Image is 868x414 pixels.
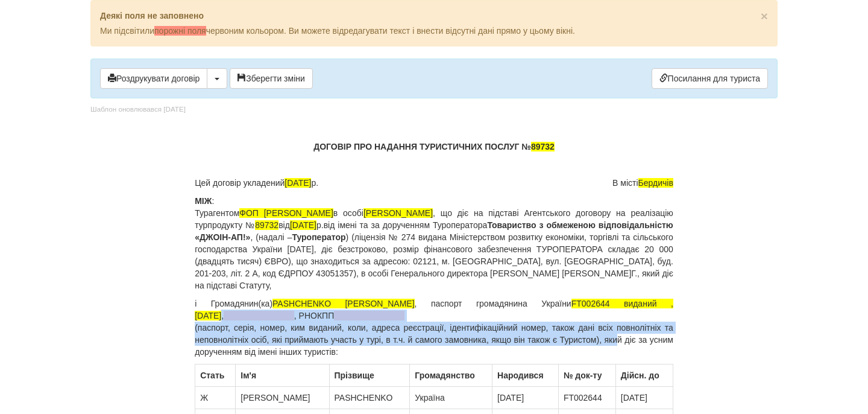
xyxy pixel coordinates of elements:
td: [PERSON_NAME] [236,387,329,409]
th: Стать [195,365,236,387]
span: Цей договір укладений р. [195,177,318,189]
b: ДОГОВІР ПРО НАДАННЯ ТУРИСТИЧНИХ ПОСЛУГ № [313,142,555,151]
th: Громадянство [410,365,492,387]
span: ФОП [PERSON_NAME] [239,208,333,218]
td: [DATE] [615,387,673,409]
p: і Громадянин(ка) , паспорт громадянина України , , РНОКПП (паспорт, серія, номер, ким виданий, ко... [195,298,673,358]
span: [PERSON_NAME] [363,208,433,218]
p: : Турагентом в особі , що діє на підставі Агентського договору на реалізацію турпродукту № від р.... [195,195,673,291]
button: Роздрукувати договір [100,68,207,89]
div: Шаблон оновлювався [DATE] [90,104,186,115]
td: [DATE] [492,387,559,409]
span: PASHCHENKO [PERSON_NAME] [272,299,415,308]
span: 89732 [531,142,555,151]
td: Ж [195,387,236,409]
span: × [761,9,768,23]
button: Close [761,10,768,22]
td: Україна [410,387,492,409]
a: Посилання для туриста [652,68,768,89]
span: [DATE] [285,178,311,188]
span: 89732 [255,220,278,230]
button: Зберегти зміни [230,68,313,89]
span: Бердичів [638,178,673,188]
th: Прiзвище [329,365,410,387]
b: Товариство з обмеженою відповідальністю «ДЖОІН-АП!» [195,220,673,242]
th: № док-ту [558,365,615,387]
span: порожні поля [154,26,206,36]
p: Деякі поля не заповнено [100,10,768,22]
span: [DATE] [290,220,316,230]
td: FT002644 [558,387,615,409]
th: Народився [492,365,559,387]
b: МІЖ [195,196,212,206]
span: В місті [612,177,673,189]
p: Ми підсвітили червоним кольором. Ви можете відредагувати текст і внести відсутні дані прямо у цьо... [100,25,768,37]
td: PASHCHENKO [329,387,410,409]
th: Ім'я [236,365,329,387]
b: Туроператор [292,232,345,242]
th: Дійсн. до [615,365,673,387]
